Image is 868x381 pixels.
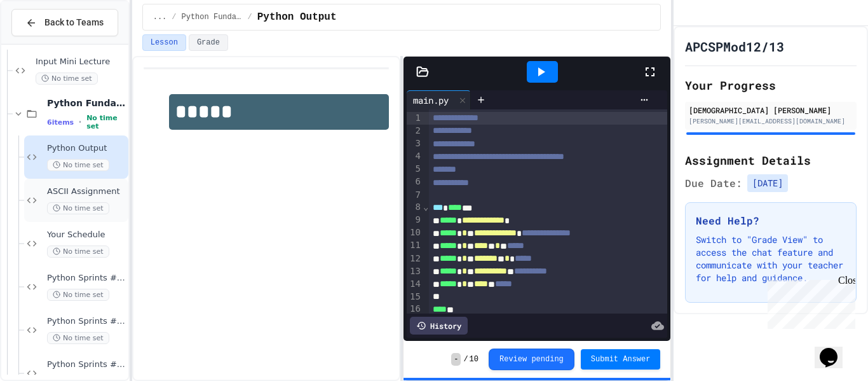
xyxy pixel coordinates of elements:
[407,214,423,226] div: 9
[407,291,423,303] div: 15
[423,202,429,212] span: Fold line
[815,330,855,368] iframe: chat widget
[685,176,742,191] span: Due Date:
[47,143,126,154] span: Python Output
[407,253,423,265] div: 12
[172,12,176,22] span: /
[36,73,98,85] span: No time set
[47,289,109,301] span: No time set
[86,114,126,130] span: No time set
[47,230,126,240] span: Your Schedule
[47,359,126,370] span: Python Sprints #1c
[685,151,857,169] h2: Assignment Details
[763,275,855,329] iframe: chat widget
[747,174,788,192] span: [DATE]
[407,226,423,239] div: 10
[407,278,423,291] div: 14
[47,118,74,127] span: 6 items
[407,176,423,188] div: 6
[407,137,423,150] div: 3
[47,316,126,327] span: Python Sprints #1b
[407,163,423,176] div: 5
[47,332,109,344] span: No time set
[182,12,243,22] span: Python Fundamentals
[407,125,423,137] div: 2
[410,317,468,335] div: History
[47,159,109,171] span: No time set
[696,233,846,284] p: Switch to "Grade View" to access the chat feature and communicate with your teacher for help and ...
[44,16,104,29] span: Back to Teams
[463,354,468,364] span: /
[257,10,337,25] span: Python Output
[489,349,574,370] button: Review pending
[248,12,252,22] span: /
[11,9,118,36] button: Back to Teams
[5,5,88,81] div: Chat with us now!Close
[591,354,651,364] span: Submit Answer
[47,246,109,258] span: No time set
[407,150,423,163] div: 4
[407,239,423,252] div: 11
[47,273,126,284] span: Python Sprints #1a
[451,353,461,366] span: -
[689,116,853,126] div: [PERSON_NAME][EMAIL_ADDRESS][DOMAIN_NAME]
[47,97,126,109] span: Python Fundamentals
[47,202,109,214] span: No time set
[581,349,661,370] button: Submit Answer
[407,112,423,125] div: 1
[407,265,423,278] div: 13
[407,189,423,202] div: 7
[36,57,126,67] span: Input Mini Lecture
[689,104,853,116] div: [DEMOGRAPHIC_DATA] [PERSON_NAME]
[685,38,784,55] h1: APCSPMod12/13
[407,94,455,107] div: main.py
[407,201,423,214] div: 8
[407,303,423,315] div: 16
[470,354,478,364] span: 10
[47,186,126,197] span: ASCII Assignment
[189,34,228,51] button: Grade
[79,117,81,127] span: •
[696,213,846,228] h3: Need Help?
[153,12,167,22] span: ...
[685,76,857,94] h2: Your Progress
[142,34,186,51] button: Lesson
[407,90,471,109] div: main.py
